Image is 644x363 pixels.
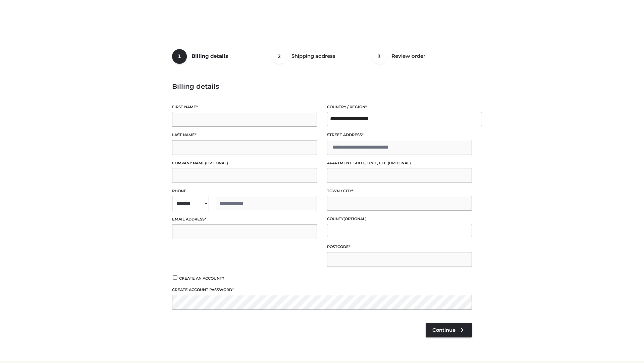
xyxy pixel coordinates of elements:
label: Postcode [327,244,472,250]
a: Continue [426,323,472,337]
label: Email address [172,216,317,223]
span: Continue [432,327,455,333]
span: (optional) [343,216,367,221]
label: Town / City [327,188,472,194]
span: 2 [272,49,287,64]
label: County [327,216,472,222]
span: Shipping address [291,53,335,59]
span: Create an account? [179,276,224,281]
label: Company name [172,160,317,166]
label: Apartment, suite, unit, etc. [327,160,472,166]
label: Street address [327,132,472,138]
h3: Billing details [172,82,472,90]
input: Create an account? [172,275,178,280]
span: (optional) [388,161,411,165]
label: Last name [172,132,317,138]
label: Phone [172,188,317,194]
span: (optional) [205,161,228,165]
span: Review order [391,53,425,59]
span: Billing details [192,53,228,59]
label: Create account password [172,287,472,293]
span: 1 [172,49,187,64]
label: Country / Region [327,104,472,110]
span: 3 [372,49,387,64]
label: First name [172,104,317,110]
